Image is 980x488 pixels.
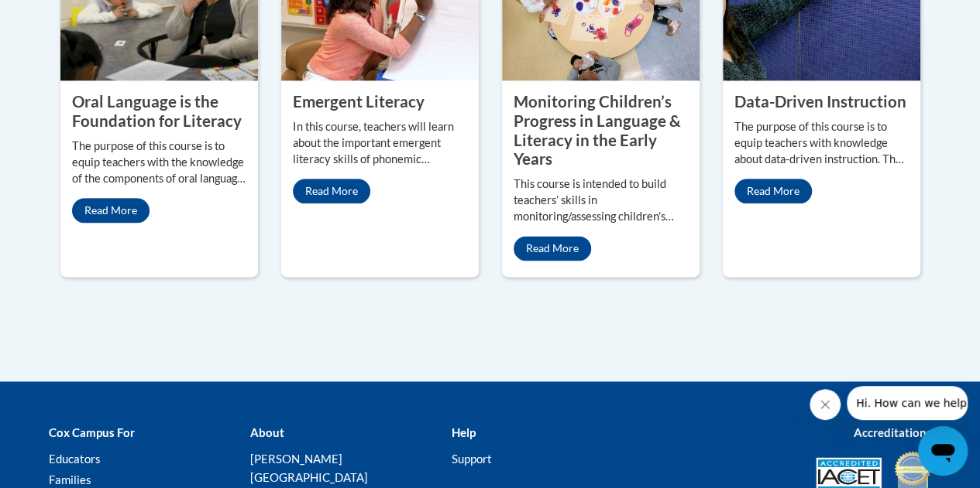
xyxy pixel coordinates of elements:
b: About [249,425,284,439]
property: Data-Driven Instruction [734,92,906,111]
property: Emergent Literacy [293,92,425,111]
b: Cox Campus For [49,425,135,439]
property: Monitoring Children’s Progress in Language & Literacy in the Early Years [514,92,681,168]
p: The purpose of this course is to equip teachers with knowledge about data-driven instruction. The... [734,119,909,168]
iframe: Message from company [847,386,968,420]
a: Educators [49,452,101,466]
property: Oral Language is the Foundation for Literacy [72,92,242,130]
iframe: Button to launch messaging window [918,426,968,476]
a: Support [451,452,491,466]
a: Families [49,473,91,486]
a: Read More [72,198,150,223]
b: Help [451,425,475,439]
p: In this course, teachers will learn about the important emergent literacy skills of phonemic awar... [293,119,467,168]
a: [PERSON_NAME][GEOGRAPHIC_DATA] [249,452,367,484]
p: The purpose of this course is to equip teachers with the knowledge of the components of oral lang... [72,138,246,187]
b: Accreditations [854,425,932,439]
a: Read More [293,179,370,203]
a: Read More [734,179,812,203]
iframe: Close message [810,389,841,420]
span: Hi. How can we help? [9,11,126,23]
a: Read More [514,236,591,261]
p: This course is intended to build teachers’ skills in monitoring/assessing children’s developmenta... [514,176,688,225]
